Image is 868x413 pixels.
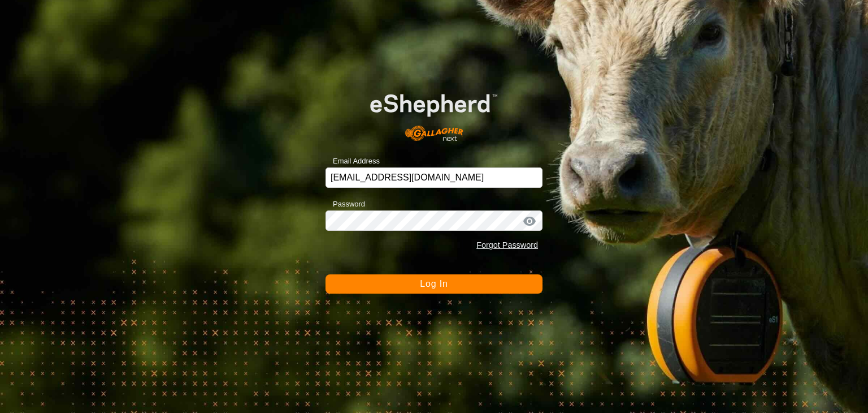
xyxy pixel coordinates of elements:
[476,240,538,249] a: Forgot Password
[347,76,520,150] img: E-shepherd Logo
[325,199,365,210] label: Password
[325,156,380,167] label: Email Address
[420,279,448,289] span: Log In
[325,274,542,294] button: Log In
[325,167,542,188] input: Email Address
